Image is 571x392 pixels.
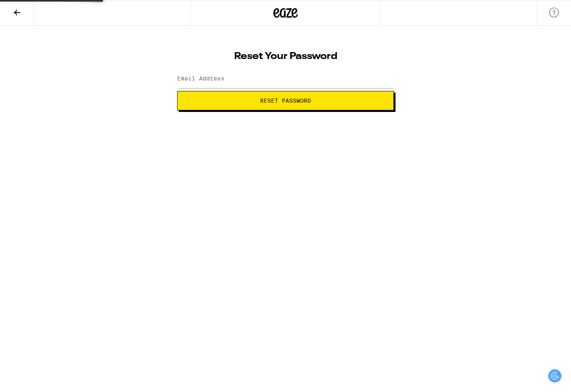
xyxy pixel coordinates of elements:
[177,75,224,82] label: Email Address
[177,70,394,88] input: Email Address
[260,98,311,103] span: Reset Password
[177,91,394,110] button: Reset Password
[177,52,394,61] h1: Reset Your Password
[5,6,58,12] span: Hi. Need any help?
